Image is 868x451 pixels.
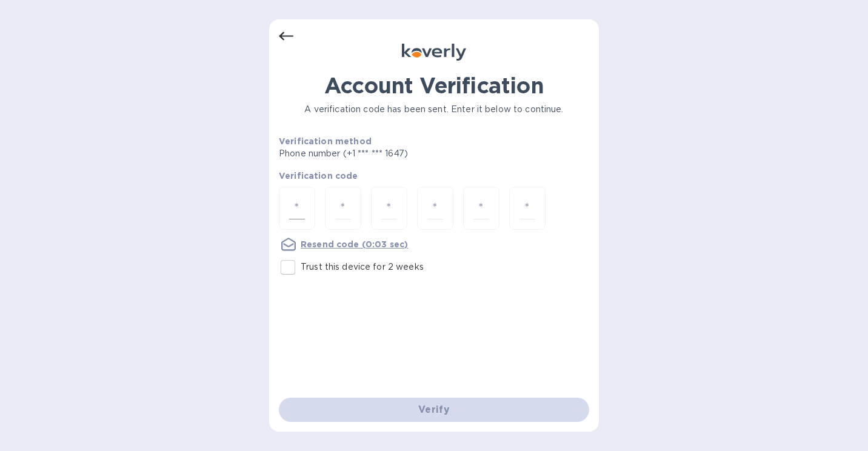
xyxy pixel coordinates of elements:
u: Resend code (0:03 sec) [301,239,408,249]
p: Verification code [279,170,589,182]
p: A verification code has been sent. Enter it below to continue. [279,103,589,116]
b: Verification method [279,136,372,146]
p: Phone number (+1 *** *** 1647) [279,147,501,160]
h1: Account Verification [279,73,589,98]
p: Trust this device for 2 weeks [301,261,424,273]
